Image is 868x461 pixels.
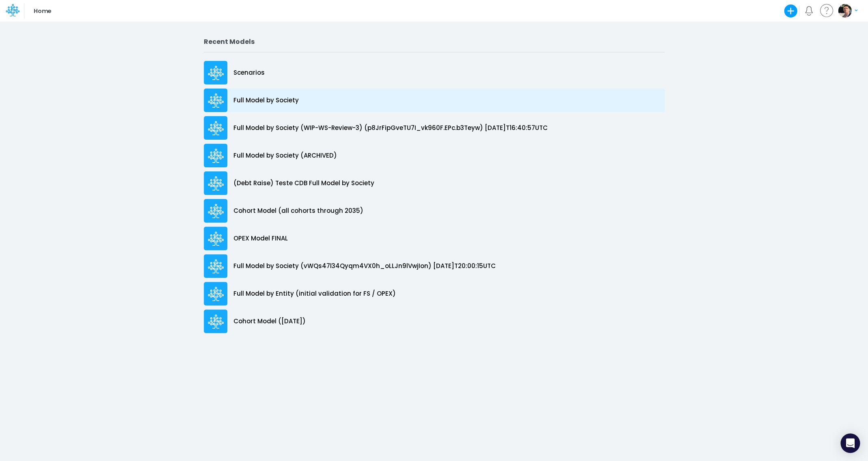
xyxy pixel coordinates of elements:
[204,280,665,307] a: Full Model by Entity (initial validation for FS / OPEX)
[233,234,288,243] p: OPEX Model FINAL
[233,151,337,160] p: Full Model by Society (ARCHIVED)
[204,307,665,335] a: Cohort Model ([DATE])
[204,169,665,197] a: (Debt Raise) Teste CDB Full Model by Society
[204,59,665,87] a: Scenarios
[204,197,665,225] a: Cohort Model (all cohorts through 2035)
[204,114,665,142] a: Full Model by Society (WIP-WS-Review-3) (p8JrFipGveTU7I_vk960F.EPc.b3Teyw) [DATE]T16:40:57UTC
[204,252,665,280] a: Full Model by Society (vWQs47l34Qyqm4VX0h_oLLJn9lVwjIon) [DATE]T20:00:15UTC
[233,179,374,188] p: (Debt Raise) Teste CDB Full Model by Society
[233,317,306,326] p: Cohort Model ([DATE])
[34,6,51,15] p: Home
[233,96,299,105] p: Full Model by Society
[840,433,860,453] div: Open Intercom Messenger
[204,225,665,252] a: OPEX Model FINAL
[804,6,814,15] a: Notifications
[233,289,396,299] p: Full Model by Entity (initial validation for FS / OPEX)
[204,38,665,45] h2: Recent Models
[233,68,265,78] p: Scenarios
[204,87,665,114] a: Full Model by Society
[233,123,548,133] p: Full Model by Society (WIP-WS-Review-3) (p8JrFipGveTU7I_vk960F.EPc.b3Teyw) [DATE]T16:40:57UTC
[233,206,363,216] p: Cohort Model (all cohorts through 2035)
[204,142,665,169] a: Full Model by Society (ARCHIVED)
[233,262,496,271] p: Full Model by Society (vWQs47l34Qyqm4VX0h_oLLJn9lVwjIon) [DATE]T20:00:15UTC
